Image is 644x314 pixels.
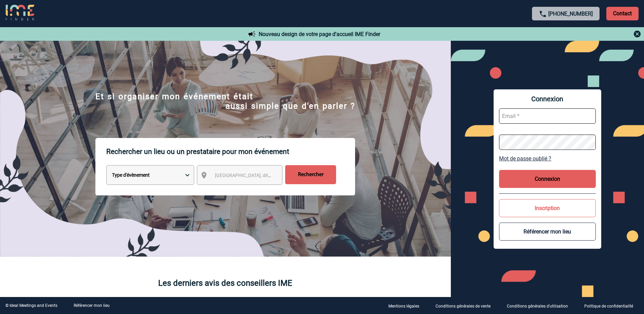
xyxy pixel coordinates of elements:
[388,304,419,309] p: Mentions légales
[579,302,644,309] a: Politique de confidentialité
[606,7,639,20] p: Contact
[499,223,596,241] button: Référencer mon lieu
[499,170,596,188] button: Connexion
[285,165,336,184] input: Rechercher
[507,304,568,309] p: Conditions générales d'utilisation
[539,10,547,18] img: call-24-px.png
[383,302,430,309] a: Mentions légales
[499,199,596,217] button: Inscription
[548,11,593,17] a: [PHONE_NUMBER]
[584,304,633,309] p: Politique de confidentialité
[430,302,501,309] a: Conditions générales de vente
[5,303,57,308] div: © Ideal Meetings and Events
[74,303,110,308] a: Référencer mon lieu
[436,304,491,309] p: Conditions générales de vente
[499,108,596,124] input: Email *
[499,95,596,103] span: Connexion
[215,173,309,178] span: [GEOGRAPHIC_DATA], département, région...
[501,302,579,309] a: Conditions générales d'utilisation
[499,155,596,162] a: Mot de passe oublié ?
[106,138,355,165] p: Rechercher un lieu ou un prestataire pour mon événement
